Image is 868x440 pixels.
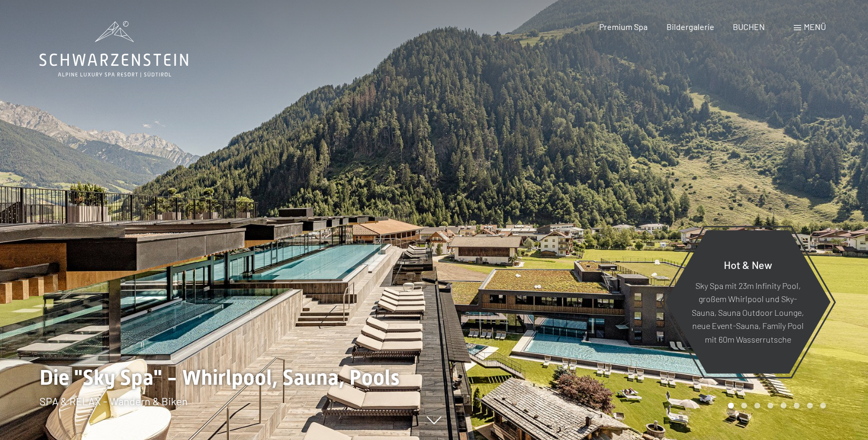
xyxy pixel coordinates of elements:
a: Premium Spa [599,22,648,32]
span: Hot & New [724,258,772,271]
div: Carousel Page 5 [781,403,786,408]
div: Carousel Pagination [724,403,826,408]
p: Sky Spa mit 23m Infinity Pool, großem Whirlpool und Sky-Sauna, Sauna Outdoor Lounge, neue Event-S... [691,278,805,346]
div: Carousel Page 3 [754,403,760,408]
div: Carousel Page 7 [807,403,813,408]
div: Carousel Page 8 [820,403,826,408]
a: Hot & New Sky Spa mit 23m Infinity Pool, großem Whirlpool und Sky-Sauna, Sauna Outdoor Lounge, ne... [664,229,831,374]
div: Carousel Page 6 [794,403,800,408]
span: Menü [804,22,826,32]
a: BUCHEN [733,22,765,32]
a: Bildergalerie [667,22,714,32]
div: Carousel Page 1 (Current Slide) [728,403,734,408]
div: Carousel Page 4 [768,403,773,408]
div: Carousel Page 2 [741,403,747,408]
